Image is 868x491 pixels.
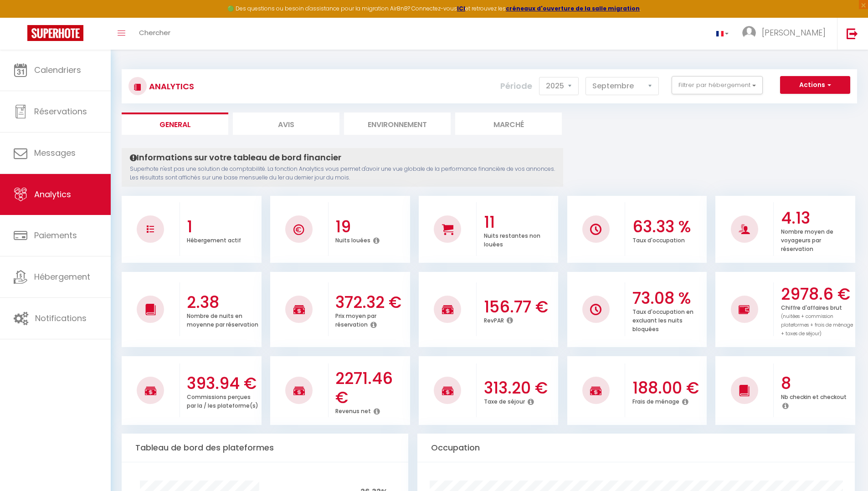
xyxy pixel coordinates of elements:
p: Prix moyen par réservation [335,310,376,328]
h3: 156.77 € [484,297,556,317]
h4: Informations sur votre tableau de bord financier [130,153,555,163]
button: Ouvrir le widget de chat LiveChat [7,4,35,31]
h3: 19 [335,217,408,236]
span: Analytics [34,189,71,200]
p: Taux d'occupation en excluant les nuits bloquées [632,306,693,333]
li: Avis [233,113,339,135]
div: Tableau de bord des plateformes [122,434,408,462]
h3: 73.08 % [632,289,705,308]
h3: 313.20 € [484,378,556,398]
p: Nuits restantes non louées [484,230,540,248]
button: Actions [780,76,850,94]
span: Notifications [35,312,87,324]
p: RevPAR [484,315,504,324]
iframe: Chat [829,450,861,484]
h3: 393.94 € [187,374,259,393]
p: Frais de ménage [632,396,679,405]
p: Nombre de nuits en moyenne par réservation [187,310,258,328]
img: ... [742,26,756,40]
p: Commissions perçues par la / les plateforme(s) [187,391,258,409]
img: NO IMAGE [147,225,154,233]
img: logout [847,28,858,39]
p: Superhote n'est pas une solution de comptabilité. La fonction Analytics vous permet d'avoir une v... [130,165,555,182]
img: NO IMAGE [590,304,601,315]
h3: 2.38 [187,293,259,312]
img: NO IMAGE [739,304,750,315]
h3: 372.32 € [335,293,408,312]
p: Chiffre d'affaires brut [781,302,853,338]
p: Nuits louées [335,235,370,244]
label: Période [500,76,532,96]
h3: 2271.46 € [335,369,408,407]
h3: 4.13 [781,209,853,228]
span: Messages [34,147,76,159]
h3: 63.33 % [632,217,705,236]
img: Super Booking [27,25,83,41]
a: créneaux d'ouverture de la salle migration [506,5,640,12]
span: [PERSON_NAME] [762,27,826,38]
a: ICI [457,5,465,12]
h3: Analytics [147,76,194,97]
li: Environnement [344,113,451,135]
p: Nb checkin et checkout [781,391,847,401]
li: General [122,113,228,135]
p: Nombre moyen de voyageurs par réservation [781,226,833,253]
p: Taxe de séjour [484,396,525,405]
p: Taux d'occupation [632,235,685,244]
span: Chercher [139,28,170,37]
a: ... [PERSON_NAME] [735,18,837,50]
h3: 188.00 € [632,378,705,398]
span: (nuitées + commission plateformes + frais de ménage + taxes de séjour) [781,313,853,337]
div: Occupation [417,434,855,462]
span: Paiements [34,230,77,241]
span: Hébergement [34,271,90,282]
span: Calendriers [34,64,81,76]
h3: 2978.6 € [781,285,853,304]
span: Réservations [34,106,87,117]
button: Filtrer par hébergement [672,76,763,94]
h3: 8 [781,374,853,393]
a: Chercher [132,18,177,50]
p: Hébergement actif [187,235,241,244]
p: Revenus net [335,405,371,415]
h3: 1 [187,217,259,236]
li: Marché [455,113,562,135]
h3: 11 [484,213,556,232]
